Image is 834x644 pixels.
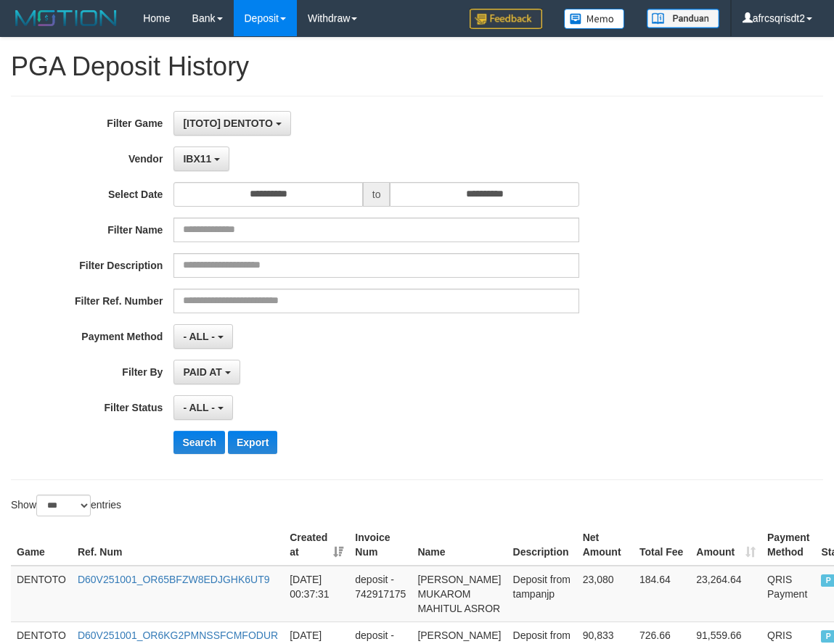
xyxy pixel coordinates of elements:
[634,524,690,566] th: Total Fee
[507,524,577,566] th: Description
[11,495,121,516] label: Show entries
[183,366,221,378] span: PAID AT
[11,524,72,566] th: Game
[173,324,232,349] button: - ALL -
[761,524,815,566] th: Payment Method
[173,395,232,420] button: - ALL -
[11,7,121,29] img: MOTION_logo.png
[183,402,215,413] span: - ALL -
[690,566,761,622] td: 23,264.64
[634,566,690,622] td: 184.64
[349,566,412,622] td: deposit - 742917175
[284,524,349,566] th: Created at: activate to sort column ascending
[183,117,272,129] span: [ITOTO] DENTOTO
[349,524,412,566] th: Invoice Num
[412,524,507,566] th: Name
[11,52,823,81] h1: PGA Deposit History
[36,495,91,516] select: Showentries
[173,431,225,454] button: Search
[78,629,278,641] a: D60V251001_OR6KG2PMNSSFCMFODUR
[363,182,391,207] span: to
[507,566,577,622] td: Deposit from tampanjp
[173,146,229,171] button: IBX11
[412,566,507,622] td: [PERSON_NAME] MUKAROM MAHITUL ASROR
[183,153,211,165] span: IBX11
[173,111,290,136] button: [ITOTO] DENTOTO
[690,524,761,566] th: Amount: activate to sort column ascending
[284,566,349,622] td: [DATE] 00:37:31
[78,574,270,585] a: D60V251001_OR65BFZW8EDJGHK6UT9
[173,360,240,384] button: PAID AT
[564,9,625,29] img: Button%20Memo.svg
[470,9,542,29] img: Feedback.jpg
[761,566,815,622] td: QRIS Payment
[647,9,719,28] img: panduan.png
[577,524,634,566] th: Net Amount
[72,524,284,566] th: Ref. Num
[11,566,72,622] td: DENTOTO
[183,331,215,342] span: - ALL -
[577,566,634,622] td: 23,080
[228,431,277,454] button: Export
